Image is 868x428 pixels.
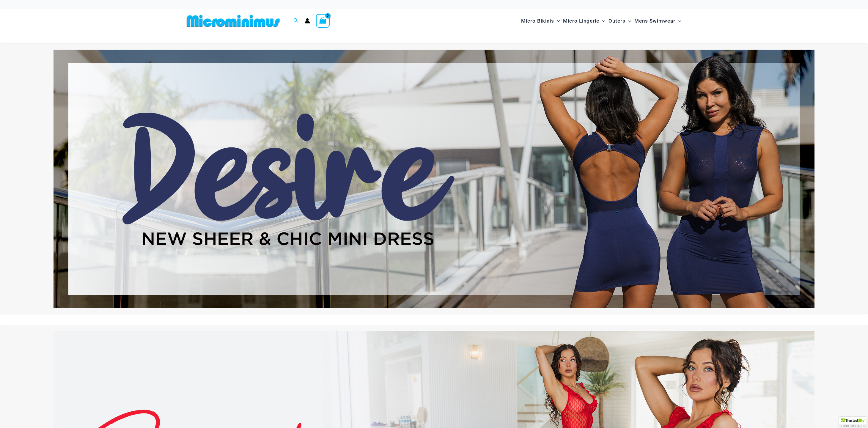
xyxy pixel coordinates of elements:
[293,17,299,25] a: Search icon link
[554,13,560,29] span: Menu Toggle
[675,13,681,29] span: Menu Toggle
[520,12,562,30] a: Micro BikinisMenu ToggleMenu Toggle
[599,13,605,29] span: Menu Toggle
[563,13,599,29] span: Micro Lingerie
[607,12,633,30] a: OutersMenu ToggleMenu Toggle
[562,12,607,30] a: Micro LingerieMenu ToggleMenu Toggle
[184,14,282,28] img: MM SHOP LOGO FLAT
[316,14,330,28] a: View Shopping Cart, empty
[608,13,625,29] span: Outers
[634,13,675,29] span: Mens Swimwear
[839,417,867,428] div: TrustedSite Certified
[519,11,684,31] nav: Site Navigation
[521,13,554,29] span: Micro Bikinis
[305,18,310,23] a: Account icon link
[625,13,631,29] span: Menu Toggle
[54,50,814,308] img: Desire me Navy Dress
[633,12,683,30] a: Mens SwimwearMenu ToggleMenu Toggle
